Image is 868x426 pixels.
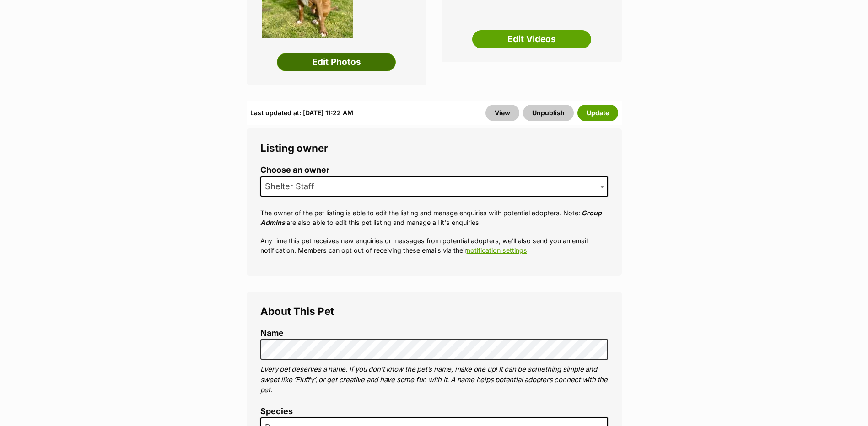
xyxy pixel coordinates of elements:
a: View [485,105,519,121]
span: About This Pet [260,305,334,317]
p: Any time this pet receives new enquiries or messages from potential adopters, we'll also send you... [260,236,608,256]
label: Species [260,407,608,416]
button: Update [577,105,618,121]
a: Edit Photos [277,53,396,71]
em: Group Admins [260,209,602,226]
span: Shelter Staff [261,180,323,193]
span: Shelter Staff [260,176,608,197]
button: Unpublish [523,105,574,121]
a: notification settings [467,246,527,254]
p: The owner of the pet listing is able to edit the listing and manage enquiries with potential adop... [260,208,608,228]
div: Last updated at: [DATE] 11:22 AM [250,105,353,121]
a: Edit Videos [472,30,591,48]
span: Listing owner [260,142,328,154]
label: Name [260,329,608,338]
p: Every pet deserves a name. If you don’t know the pet’s name, make one up! It can be something sim... [260,364,608,395]
label: Choose an owner [260,165,608,175]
